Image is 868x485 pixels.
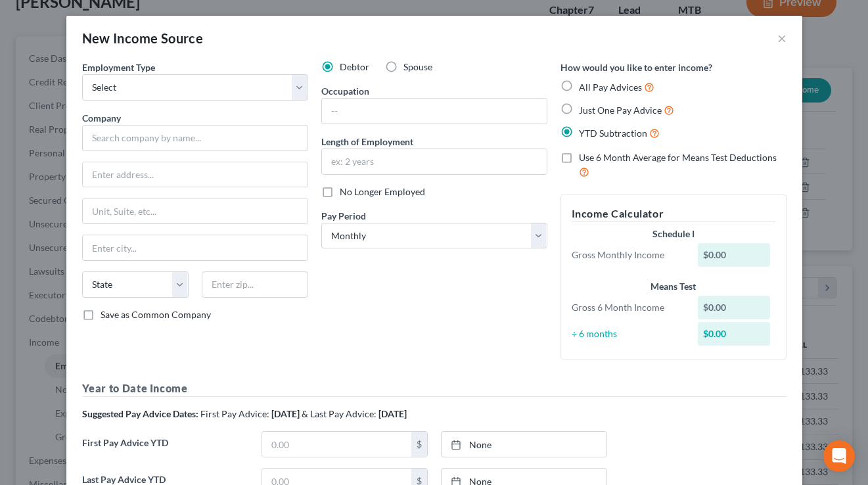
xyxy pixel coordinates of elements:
[83,198,308,223] input: Unit, Suite, etc...
[572,227,775,241] div: Schedule I
[777,30,787,46] button: ×
[565,248,692,262] div: Gross Monthly Income
[82,381,787,397] h5: Year to Date Income
[572,206,775,222] h5: Income Calculator
[579,81,642,93] span: All Pay Advices
[565,327,692,340] div: ÷ 6 months
[340,186,425,197] span: No Longer Employed
[322,149,547,174] input: ex: 2 years
[322,99,547,124] input: --
[200,408,269,419] span: First Pay Advice:
[101,309,211,320] span: Save as Common Company
[321,135,413,149] label: Length of Employment
[340,61,369,72] span: Debtor
[302,408,377,419] span: & Last Pay Advice:
[82,125,308,151] input: Search company by name...
[82,112,121,124] span: Company
[579,127,647,139] span: YTD Subtraction
[83,162,308,187] input: Enter address...
[76,431,255,468] label: First Pay Advice YTD
[378,408,407,419] strong: [DATE]
[271,408,300,419] strong: [DATE]
[321,210,366,221] span: Pay Period
[698,243,770,267] div: $0.00
[698,296,770,319] div: $0.00
[565,301,692,314] div: Gross 6 Month Income
[262,432,411,457] input: 0.00
[560,60,712,74] label: How would you like to enter income?
[82,62,155,73] span: Employment Type
[572,280,775,293] div: Means Test
[202,271,308,298] input: Enter zip...
[82,29,204,47] div: New Income Source
[83,235,308,260] input: Enter city...
[698,322,770,346] div: $0.00
[579,104,662,116] span: Just One Pay Advice
[579,152,777,163] span: Use 6 Month Average for Means Test Deductions
[403,61,432,72] span: Spouse
[321,84,369,98] label: Occupation
[823,440,855,472] div: Open Intercom Messenger
[442,432,606,457] a: None
[82,408,198,419] strong: Suggested Pay Advice Dates:
[411,432,427,457] div: $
